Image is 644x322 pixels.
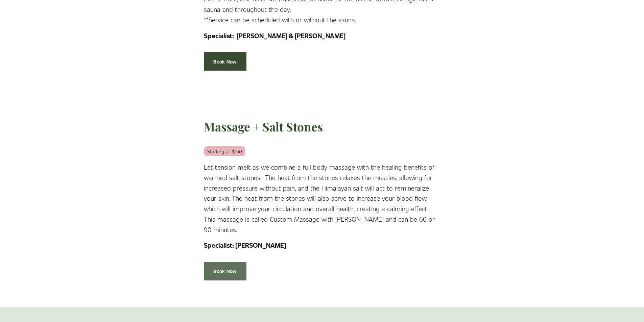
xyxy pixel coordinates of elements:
h3: Massage + Salt Stones [204,119,440,135]
strong: Specialist: [PERSON_NAME] & [PERSON_NAME] [204,31,345,40]
p: Let tension melt as we combine a full body massage with the healing benefits of warmed salt stone... [204,162,440,234]
a: Book Now [204,262,246,280]
strong: Specialist: [PERSON_NAME] [204,241,286,249]
em: Starting at $150 [204,146,245,156]
a: Book Now [204,52,246,71]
